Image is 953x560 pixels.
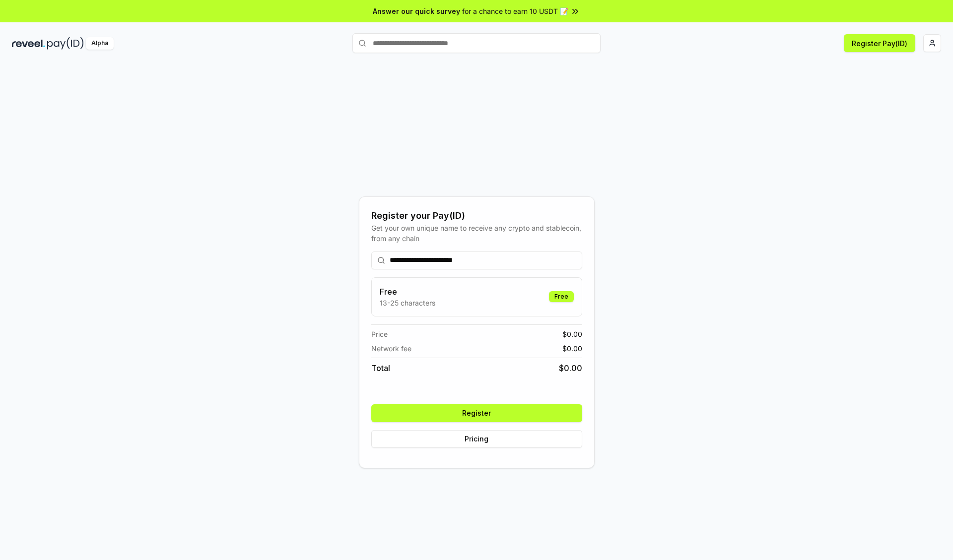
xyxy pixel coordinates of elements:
[562,329,582,339] span: $ 0.00
[559,362,582,374] span: $ 0.00
[373,6,460,16] span: Answer our quick survey
[549,291,574,302] div: Free
[371,404,582,422] button: Register
[371,209,582,223] div: Register your Pay(ID)
[380,298,435,308] p: 13-25 characters
[47,37,84,50] img: pay_id
[12,37,45,50] img: reveel_dark
[86,37,114,50] div: Alpha
[462,6,568,16] span: for a chance to earn 10 USDT 📝
[371,223,582,244] div: Get your own unique name to receive any crypto and stablecoin, from any chain
[380,286,435,298] h3: Free
[371,430,582,448] button: Pricing
[371,329,388,339] span: Price
[371,343,411,354] span: Network fee
[371,362,390,374] span: Total
[562,343,582,354] span: $ 0.00
[844,34,915,52] button: Register Pay(ID)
